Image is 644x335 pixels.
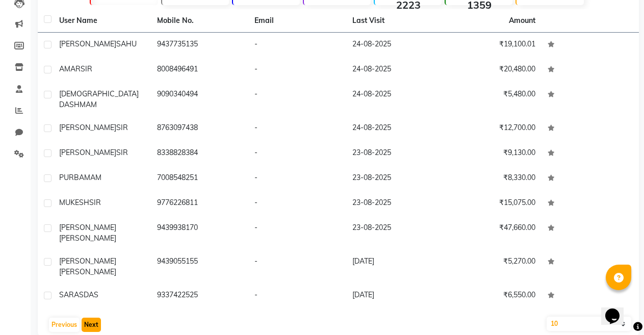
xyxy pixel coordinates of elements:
[116,123,128,132] span: SIR
[84,290,98,299] span: DAS
[346,33,444,58] td: 24-08-2025
[248,191,346,216] td: -
[444,191,542,216] td: ₹15,075.00
[444,166,542,191] td: ₹8,330.00
[503,9,542,32] th: Amount
[346,284,444,308] td: [DATE]
[444,116,542,141] td: ₹12,700.00
[444,33,542,58] td: ₹19,100.01
[444,216,542,250] td: ₹47,660.00
[346,141,444,166] td: 23-08-2025
[346,166,444,191] td: 23-08-2025
[151,9,249,33] th: Mobile No.
[151,58,249,83] td: 8008496491
[151,191,249,216] td: 9776226811
[151,33,249,58] td: 9437735135
[59,123,116,132] span: [PERSON_NAME]
[59,148,116,157] span: [PERSON_NAME]
[59,198,89,207] span: MUKESH
[346,191,444,216] td: 23-08-2025
[601,294,634,325] iframe: chat widget
[151,250,249,284] td: 9439055155
[346,58,444,83] td: 24-08-2025
[346,83,444,116] td: 24-08-2025
[248,284,346,308] td: -
[80,100,97,109] span: MAM
[59,290,84,299] span: SARAS
[444,141,542,166] td: ₹9,130.00
[151,141,249,166] td: 8338828384
[59,267,116,276] span: [PERSON_NAME]
[248,166,346,191] td: -
[444,250,542,284] td: ₹5,270.00
[151,284,249,308] td: 9337422525
[248,116,346,141] td: -
[151,166,249,191] td: 7008548251
[81,64,92,73] span: SIR
[151,216,249,250] td: 9439938170
[116,39,137,48] span: SAHU
[248,9,346,33] th: Email
[59,89,139,109] span: [DEMOGRAPHIC_DATA] DASH
[82,318,101,332] button: Next
[248,33,346,58] td: -
[49,318,80,332] button: Previous
[346,116,444,141] td: 24-08-2025
[151,116,249,141] td: 8763097438
[248,216,346,250] td: -
[346,250,444,284] td: [DATE]
[89,198,101,207] span: SIR
[444,284,542,308] td: ₹6,550.00
[346,9,444,33] th: Last Visit
[59,173,84,182] span: PURBA
[53,9,151,33] th: User Name
[248,83,346,116] td: -
[248,58,346,83] td: -
[59,223,116,232] span: [PERSON_NAME]
[444,58,542,83] td: ₹20,480.00
[59,256,116,266] span: [PERSON_NAME]
[59,234,116,243] span: [PERSON_NAME]
[59,39,116,48] span: [PERSON_NAME]
[116,148,128,157] span: SIR
[151,83,249,116] td: 9090340494
[248,250,346,284] td: -
[248,141,346,166] td: -
[84,173,101,182] span: MAM
[444,83,542,116] td: ₹5,480.00
[346,216,444,250] td: 23-08-2025
[59,64,81,73] span: AMAR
